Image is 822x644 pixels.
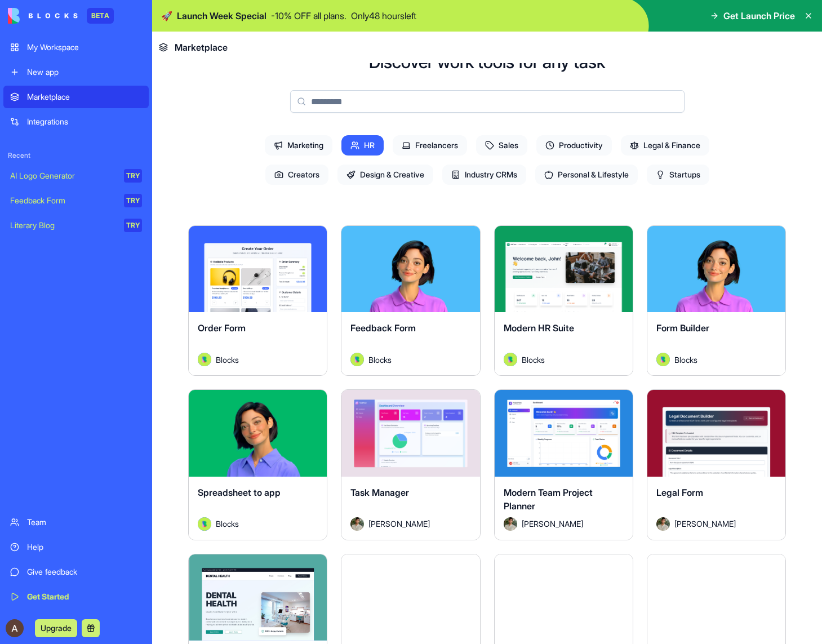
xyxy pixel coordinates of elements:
[536,135,612,156] span: Productivity
[8,8,78,24] img: logo
[647,165,709,185] span: Startups
[265,165,328,185] span: Creators
[10,170,116,181] div: AI Logo Generator
[494,225,633,376] a: Modern HR SuiteAvatarBlocks
[3,61,149,83] a: New app
[3,36,149,59] a: My Workspace
[161,9,172,23] span: 🚀
[476,135,527,156] span: Sales
[3,86,149,108] a: Marketplace
[504,517,517,531] img: Avatar
[656,517,670,531] img: Avatar
[27,116,142,127] div: Integrations
[3,536,149,558] a: Help
[198,353,211,366] img: Avatar
[656,322,709,334] span: Form Builder
[368,518,430,530] span: [PERSON_NAME]
[35,619,77,637] button: Upgrade
[27,591,142,602] div: Get Started
[647,225,786,376] a: Form BuilderAvatarBlocks
[27,42,142,53] div: My Workspace
[3,110,149,133] a: Integrations
[656,353,670,366] img: Avatar
[265,135,332,156] span: Marketing
[350,353,364,366] img: Avatar
[535,165,638,185] span: Personal & Lifestyle
[341,225,480,376] a: Feedback FormAvatarBlocks
[27,566,142,578] div: Give feedback
[27,541,142,553] div: Help
[8,8,114,24] a: BETA
[674,354,697,366] span: Blocks
[504,487,593,512] span: Modern Team Project Planner
[621,135,709,156] span: Legal & Finance
[522,354,545,366] span: Blocks
[27,91,142,103] div: Marketplace
[674,518,736,530] span: [PERSON_NAME]
[10,195,116,206] div: Feedback Form
[341,135,384,156] span: HR
[124,169,142,183] div: TRY
[3,511,149,534] a: Team
[393,135,467,156] span: Freelancers
[350,517,364,531] img: Avatar
[3,585,149,608] a: Get Started
[341,389,480,540] a: Task ManagerAvatar[PERSON_NAME]
[351,9,416,23] p: Only 48 hours left
[27,517,142,528] div: Team
[3,214,149,237] a: Literary BlogTRY
[3,561,149,583] a: Give feedback
[198,322,246,334] span: Order Form
[175,41,228,54] span: Marketplace
[6,619,24,637] img: ACg8ocK20LrT6ny7rvtLeLSCCtJy12pihSzX7CLNWTJXMfTkwBR2=s96-c
[368,354,392,366] span: Blocks
[442,165,526,185] span: Industry CRMs
[271,9,346,23] p: - 10 % OFF all plans.
[124,194,142,207] div: TRY
[504,322,574,334] span: Modern HR Suite
[494,389,633,540] a: Modern Team Project PlannerAvatar[PERSON_NAME]
[3,189,149,212] a: Feedback FormTRY
[522,518,583,530] span: [PERSON_NAME]
[124,219,142,232] div: TRY
[337,165,433,185] span: Design & Creative
[647,389,786,540] a: Legal FormAvatar[PERSON_NAME]
[216,354,239,366] span: Blocks
[177,9,266,23] span: Launch Week Special
[188,225,327,376] a: Order FormAvatarBlocks
[3,165,149,187] a: AI Logo GeneratorTRY
[10,220,116,231] div: Literary Blog
[87,8,114,24] div: BETA
[27,66,142,78] div: New app
[504,353,517,366] img: Avatar
[723,9,795,23] span: Get Launch Price
[198,487,281,498] span: Spreadsheet to app
[35,622,77,633] a: Upgrade
[350,322,416,334] span: Feedback Form
[216,518,239,530] span: Blocks
[656,487,703,498] span: Legal Form
[188,389,327,540] a: Spreadsheet to appAvatarBlocks
[350,487,409,498] span: Task Manager
[198,517,211,531] img: Avatar
[3,151,149,160] span: Recent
